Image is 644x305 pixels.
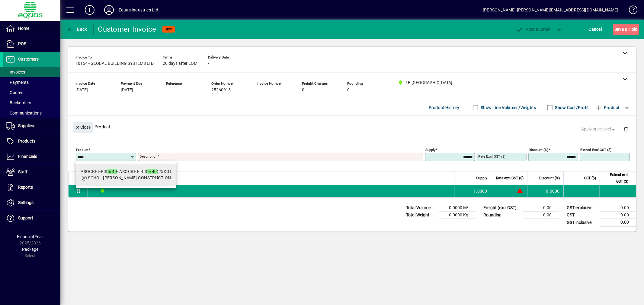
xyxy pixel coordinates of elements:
span: - [257,88,258,93]
td: Rounding [480,212,523,219]
button: Apply price level [579,124,619,135]
mat-label: Description [139,154,157,159]
span: 25260915 [211,88,231,93]
button: Close [73,122,93,133]
span: Extend excl GST ($) [604,171,628,185]
label: Show Cost/Profit [554,105,589,111]
span: Supply [476,175,487,181]
a: Payments [3,77,60,87]
div: Product [68,116,636,138]
span: 1B BLENHEIM [98,188,105,194]
span: Customers [18,57,39,61]
a: Staff [3,165,60,180]
a: Quotes [3,87,60,98]
td: 0.0000 [527,185,563,197]
em: 5/40 [107,169,117,174]
a: Invoices [3,67,60,77]
span: 0 [347,88,350,93]
button: Product History [426,102,462,113]
span: Cancel [589,24,602,34]
span: Backorders [6,100,31,105]
span: - [208,61,209,66]
mat-option: ASOCRET-BIS 5/40 - ASOCRET- BIS 5/40 (25KG) [76,164,176,186]
span: Invoices [6,70,25,74]
span: Financial Year [17,234,43,239]
span: Reports [18,185,33,190]
button: Cancel [587,24,604,35]
div: Customer Invoice [98,24,156,34]
a: Backorders [3,98,60,108]
span: 10154 - GLOBAL BUILDING SYSTEMS LTD [75,61,154,66]
span: Package [22,247,38,252]
span: Support [18,215,33,220]
button: Delete [619,122,633,136]
td: GST inclusive [564,219,600,226]
td: GST [564,212,600,219]
button: Profile [99,5,119,15]
span: [DATE] [121,88,133,93]
a: Settings [3,195,60,210]
span: [DATE] [75,88,88,93]
button: Add [80,5,99,15]
td: 0.00 [600,212,636,219]
div: [PERSON_NAME] [PERSON_NAME][EMAIL_ADDRESS][DOMAIN_NAME] [483,5,618,15]
mat-label: Discount (%) [529,148,548,152]
a: Communications [3,108,60,118]
span: Communications [6,111,42,115]
a: POS [3,36,60,52]
mat-label: Supply [425,148,435,152]
td: Total Weight [403,212,439,219]
span: GST ($) [584,175,596,181]
span: Back [67,27,87,32]
span: SCHO - [PERSON_NAME] CONSTRUCTION [88,175,171,180]
td: Freight (excl GST) [480,204,523,212]
span: Apply price level [582,126,617,132]
div: ASOCRET-BIS - ASOCRET- BIS (25KG) [81,168,171,175]
span: Product History [429,103,460,112]
td: 0.0000 M³ [439,204,476,212]
a: Home [3,21,60,36]
span: Settings [18,200,34,205]
em: 5/40 [147,169,157,174]
app-page-header-button: Close [71,124,95,130]
a: Knowledge Base [624,1,636,21]
td: 0.0000 Kg [439,212,476,219]
label: Show Line Volumes/Weights [480,105,536,111]
td: Total Volume [403,204,439,212]
td: 0.00 [523,204,559,212]
span: NEW [165,27,172,31]
span: Products [18,139,35,143]
a: Support [3,211,60,226]
td: 0.00 [523,212,559,219]
span: Staff [18,169,27,174]
app-page-header-button: Back [60,24,94,35]
button: Post & Email [512,24,553,35]
app-page-header-button: Delete [619,126,633,132]
a: Products [3,134,60,149]
span: Rate excl GST ($) [496,175,524,181]
mat-label: Extend excl GST ($) [580,148,611,152]
span: Close [75,122,91,132]
span: Quotes [6,90,23,95]
span: P [526,27,529,32]
span: POS [18,41,26,46]
span: - [166,88,167,93]
span: Payments [6,80,29,85]
span: Suppliers [18,123,35,128]
td: GST exclusive [564,204,600,212]
span: 20 days after EOM [163,61,197,66]
span: 1.0000 [474,188,488,194]
mat-label: Rate excl GST ($) [478,154,505,159]
span: Discount (%) [539,175,560,181]
div: Equus Industries Ltd [119,5,159,15]
button: Save & Hold [613,24,639,35]
td: 0.00 [600,204,636,212]
a: Financials [3,149,60,164]
span: S [614,27,617,32]
span: ost & Email [515,27,550,32]
a: Suppliers [3,118,60,134]
span: 0 [302,88,304,93]
span: Home [18,26,29,31]
a: Reports [3,180,60,195]
td: 0.00 [600,219,636,226]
